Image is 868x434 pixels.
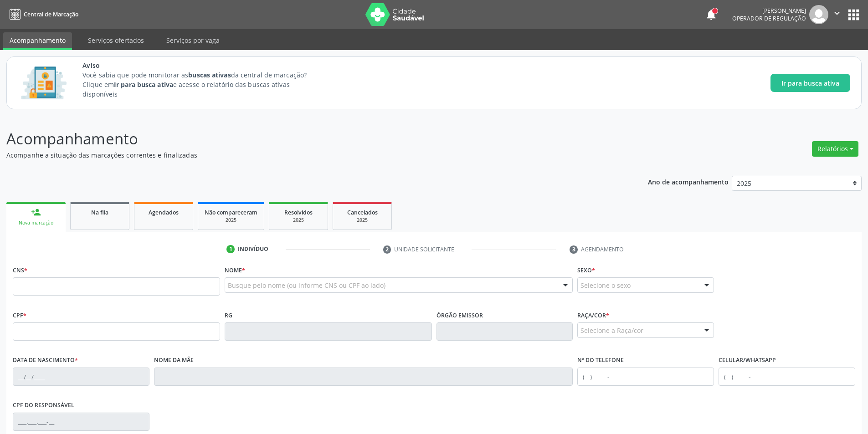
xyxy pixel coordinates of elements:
button:  [828,5,846,24]
input: (__) _____-_____ [577,368,714,386]
button: Relatórios [812,141,858,157]
label: CNS [13,263,27,277]
span: Não compareceram [205,209,257,216]
label: CPF do responsável [13,398,74,413]
span: Ir para busca ativa [781,78,839,88]
p: Acompanhamento [6,128,605,150]
span: Central de Marcação [24,10,78,18]
strong: Ir para busca ativa [114,80,173,89]
div: 1 [226,245,235,253]
span: Resolvidos [284,209,313,216]
div: 2025 [339,217,385,224]
div: Indivíduo [238,245,268,253]
span: Busque pelo nome (ou informe CNS ou CPF ao lado) [228,281,385,290]
span: Na fila [91,209,108,216]
input: ___.___.___-__ [13,413,149,431]
a: Central de Marcação [6,7,78,22]
div: person_add [31,207,41,217]
div: Nova marcação [13,220,59,226]
button: Ir para busca ativa [770,74,850,92]
input: (__) _____-_____ [719,368,855,386]
span: Selecione a Raça/cor [580,326,643,335]
span: Aviso [82,61,324,70]
p: Você sabia que pode monitorar as da central de marcação? Clique em e acesse o relatório das busca... [82,70,324,99]
label: CPF [13,308,26,322]
div: 2025 [276,217,321,224]
img: Imagem de CalloutCard [18,62,70,103]
strong: buscas ativas [188,71,231,79]
div: [PERSON_NAME] [732,7,806,15]
img: img [809,5,828,24]
label: RG [225,308,232,322]
label: Raça/cor [577,308,609,322]
span: Operador de regulação [732,15,806,22]
a: Acompanhamento [3,32,72,50]
div: 2025 [205,217,257,224]
span: Selecione o sexo [580,281,631,290]
label: Órgão emissor [437,308,483,322]
label: Sexo [577,263,595,277]
i:  [832,8,842,18]
span: Cancelados [347,209,378,216]
span: Agendados [149,209,179,216]
p: Ano de acompanhamento [648,176,729,187]
label: Nome [225,263,245,277]
p: Acompanhe a situação das marcações correntes e finalizadas [6,150,605,160]
button: apps [846,7,862,23]
a: Serviços por vaga [160,32,226,48]
a: Serviços ofertados [82,32,150,48]
input: __/__/____ [13,368,149,386]
label: Nº do Telefone [577,353,624,368]
label: Celular/WhatsApp [719,353,776,368]
label: Data de nascimento [13,353,78,368]
label: Nome da mãe [154,353,194,368]
button: notifications [705,8,718,21]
